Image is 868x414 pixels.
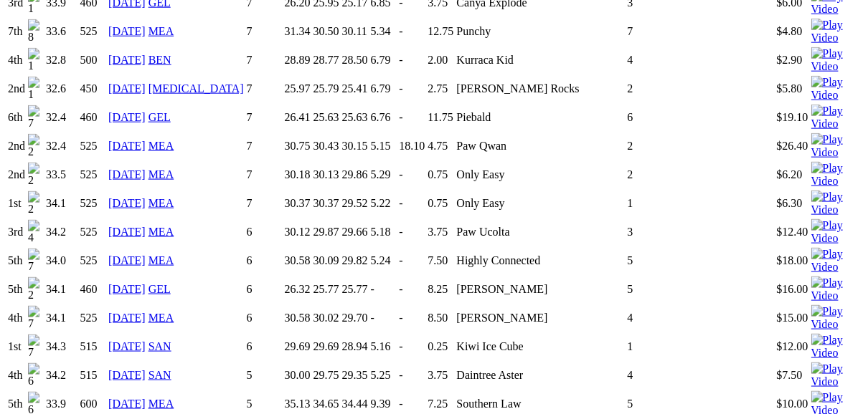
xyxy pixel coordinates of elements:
a: [DATE] [108,82,146,95]
td: 25.97 [283,75,311,102]
td: 2 [626,75,700,102]
td: $7.50 [776,362,809,389]
a: MEA [148,254,174,266]
td: 30.00 [283,362,311,389]
td: 0.25 [427,333,454,360]
td: - [369,276,397,303]
a: [DATE] [108,340,146,352]
td: 29.75 [312,362,339,389]
td: 30.50 [312,18,339,45]
img: Play Video [811,19,861,44]
td: 6th [7,104,26,131]
img: Play Video [811,133,861,159]
td: 26.41 [283,104,311,131]
td: 6 [626,104,700,131]
td: 4th [7,362,26,389]
img: 1 [28,48,43,72]
td: 29.35 [341,362,368,389]
td: 7.50 [427,247,454,274]
td: 30.18 [283,161,311,188]
a: SAN [148,369,171,381]
a: MEA [148,398,174,410]
td: 5.25 [369,362,397,389]
td: 2 [626,133,700,160]
td: 28.89 [283,47,311,74]
a: [DATE] [108,197,146,209]
td: 6 [246,276,283,303]
td: 30.13 [312,161,339,188]
td: 30.02 [312,304,339,332]
td: 1st [7,190,26,217]
a: [DATE] [108,25,146,37]
td: 34.2 [45,218,78,246]
td: 25.41 [341,75,368,102]
a: MEA [148,197,174,209]
td: 3.75 [427,218,454,246]
td: 2nd [7,133,26,160]
td: 26.32 [283,276,311,303]
td: 3rd [7,218,26,246]
td: - [398,18,425,45]
td: Highly Connected [456,247,625,274]
td: 4th [7,47,26,74]
td: 30.37 [312,190,339,217]
a: [MEDICAL_DATA] [148,82,244,95]
td: 7 [246,133,283,160]
td: 29.87 [312,218,339,246]
a: [DATE] [108,140,146,152]
td: 11.75 [427,104,454,131]
td: 5.15 [369,133,397,160]
img: Play Video [811,105,861,130]
td: 28.77 [312,47,339,74]
td: 29.86 [341,161,368,188]
td: 5.16 [369,333,397,360]
td: $15.00 [776,304,809,332]
img: Play Video [811,219,861,245]
a: [DATE] [108,312,146,324]
td: 7th [7,18,26,45]
td: 32.4 [45,104,78,131]
a: Watch Replay on Watchdog [811,318,861,330]
td: 29.69 [283,333,311,360]
a: MEA [148,312,174,324]
td: [PERSON_NAME] Rocks [456,75,625,102]
td: - [398,247,425,274]
a: Watch Replay on Watchdog [811,203,861,216]
td: 30.75 [283,133,311,160]
td: 25.77 [312,276,339,303]
a: [DATE] [108,254,146,266]
td: 32.8 [45,47,78,74]
img: 4 [28,220,43,244]
a: [DATE] [108,54,146,66]
a: Watch Replay on Watchdog [811,89,861,101]
td: 7 [626,18,700,45]
td: 31.34 [283,18,311,45]
td: $16.00 [776,276,809,303]
td: 525 [80,161,107,188]
img: 7 [28,105,43,130]
td: - [398,190,425,217]
td: $19.10 [776,104,809,131]
td: 5.34 [369,18,397,45]
td: 525 [80,190,107,217]
td: 5 [626,247,700,274]
td: 29.69 [312,333,339,360]
td: 5 [246,362,283,389]
td: 28.50 [341,47,368,74]
td: 29.70 [341,304,368,332]
td: - [398,333,425,360]
td: Daintree Aster [456,362,625,389]
td: 450 [80,75,107,102]
a: [DATE] [108,369,146,381]
td: 5th [7,247,26,274]
img: 8 [28,19,43,44]
td: - [398,104,425,131]
td: 8.25 [427,276,454,303]
td: 30.09 [312,247,339,274]
td: 5.29 [369,161,397,188]
td: 30.58 [283,304,311,332]
td: 7 [246,161,283,188]
img: 2 [28,191,43,216]
td: $12.00 [776,333,809,360]
td: $5.80 [776,75,809,102]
